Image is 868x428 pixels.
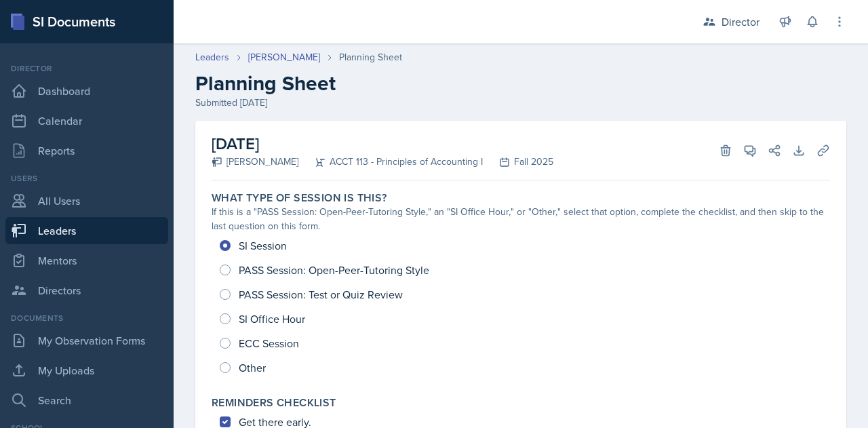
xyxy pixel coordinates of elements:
[212,132,553,156] h2: [DATE]
[5,77,168,104] a: Dashboard
[5,277,168,304] a: Directors
[195,50,229,64] a: Leaders
[339,50,402,64] div: Planning Sheet
[5,137,168,164] a: Reports
[5,62,168,75] div: Director
[5,172,168,184] div: Users
[298,155,483,169] div: ACCT 113 - Principles of Accounting I
[195,96,846,110] div: Submitted [DATE]
[212,155,298,169] div: [PERSON_NAME]
[5,187,168,214] a: All Users
[5,327,168,354] a: My Observation Forms
[195,71,846,96] h2: Planning Sheet
[248,50,320,64] a: [PERSON_NAME]
[483,155,553,169] div: Fall 2025
[212,191,387,205] label: What type of session is this?
[212,396,336,410] label: Reminders Checklist
[5,217,168,244] a: Leaders
[5,247,168,274] a: Mentors
[212,205,830,233] div: If this is a "PASS Session: Open-Peer-Tutoring Style," an "SI Office Hour," or "Other," select th...
[5,387,168,414] a: Search
[5,312,168,324] div: Documents
[5,107,168,134] a: Calendar
[722,14,759,30] div: Director
[5,357,168,384] a: My Uploads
